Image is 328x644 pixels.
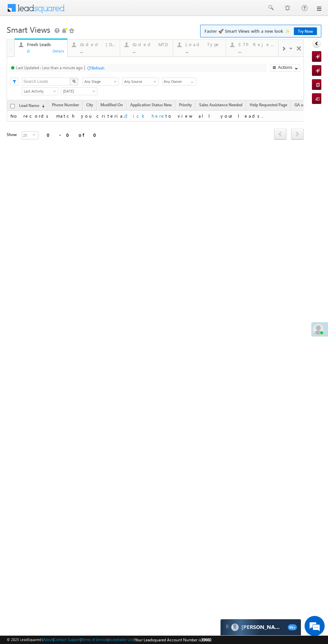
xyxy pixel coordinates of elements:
[80,42,116,47] div: Coded [DATE]
[27,42,63,47] div: Fresh Leads
[72,80,76,83] img: Search
[39,103,45,109] span: (sorted descending)
[43,637,53,642] a: About
[162,78,196,86] input: Type to Search
[291,129,304,140] a: next
[16,102,48,110] a: Lead Name(sorted descending)
[238,48,274,53] div: ...
[82,77,119,86] div: Lead Stage Filter
[83,79,116,85] span: Any Stage
[133,42,169,47] div: Coded MTD
[22,132,33,139] span: 25
[238,42,274,47] div: STP Rejection Reason
[201,637,211,642] span: 39660
[82,78,119,86] a: Any Stage
[246,101,291,110] a: Help Requested Page
[14,38,68,57] a: Fresh Leads0Details
[291,101,323,110] a: GA user agent
[179,102,192,107] span: Priority
[187,78,195,85] a: Show All Items
[54,637,80,642] a: Contact Support
[97,101,126,110] a: Modified On
[7,637,211,643] span: © 2025 LeadSquared | | | | |
[108,637,134,642] a: Acceptable Use
[110,3,126,19] div: Minimize live chat window
[185,42,222,47] div: Lead Type
[130,102,172,107] span: Application Status New
[225,624,230,629] img: carter-drag
[135,637,211,642] span: Your Leadsquared Account Number is
[199,102,242,107] span: Sales Assistance Needed
[47,131,100,139] div: 0 - 0 of 0
[86,102,93,107] span: City
[173,40,226,56] a: Lead Type...
[80,48,116,53] div: ...
[133,48,169,53] div: ...
[81,637,107,642] a: Terms of Service
[22,88,56,94] span: Last Activity
[220,619,301,636] div: carter-dragCarter[PERSON_NAME]99+
[27,48,63,53] div: 0
[22,87,58,95] a: Last Activity
[61,87,97,95] a: [DATE]
[33,133,38,136] span: select
[67,40,120,56] a: Coded [DATE]...
[100,102,123,107] span: Modified On
[83,101,96,110] a: City
[270,64,300,72] button: Actions
[91,66,104,71] div: Refresh
[22,78,70,86] input: Search Leads
[176,101,195,110] a: Priority
[9,62,122,200] textarea: Type your message and hit 'Enter'
[11,35,28,44] img: d_60004797649_company_0_60004797649
[91,206,121,215] em: Start Chat
[294,27,317,35] a: Try Now
[274,128,286,140] span: prev
[7,132,16,138] div: Show
[16,65,83,70] div: Last Updated : Less than a minute ago
[288,624,297,630] span: 99+
[196,101,246,110] a: Sales Assistance Needed
[291,128,304,140] span: next
[7,24,50,35] span: Smart Views
[52,102,79,107] span: Phone Number
[120,40,173,56] a: Coded MTD...
[10,104,15,108] input: Check all records
[185,48,222,53] div: ...
[35,35,112,44] div: Chat with us now
[295,102,319,107] span: GA user agent
[250,102,287,107] span: Help Requested Page
[204,28,317,34] span: Faster 🚀 Smart Views with a new look ✨
[122,79,156,85] span: Any Source
[127,101,175,110] a: Application Status New
[125,113,165,119] a: Click here
[61,88,95,94] span: [DATE]
[122,77,159,86] div: Lead Source Filter
[226,40,279,56] a: STP Rejection Reason...
[122,78,159,86] a: Any Source
[274,129,286,140] a: prev
[52,48,65,54] div: Details
[162,77,195,86] div: Owner Filter
[49,101,82,110] a: Phone Number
